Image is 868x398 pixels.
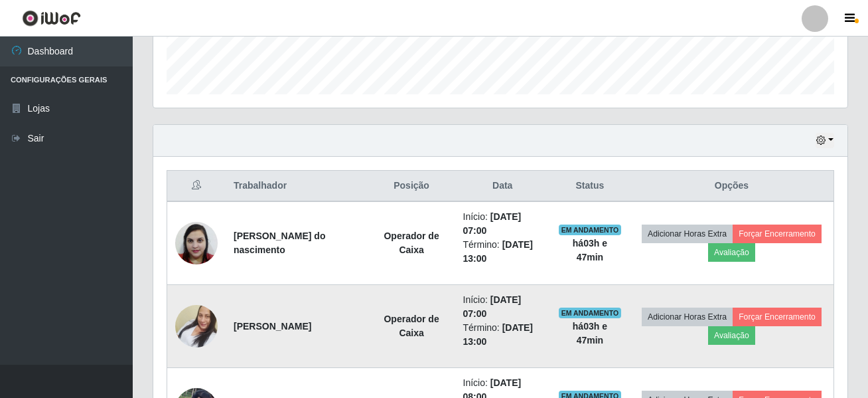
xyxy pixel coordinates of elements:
[463,293,542,321] li: Início:
[463,211,522,236] time: [DATE] 07:00
[455,171,550,202] th: Data
[463,321,542,349] li: Término:
[708,326,755,345] button: Avaliação
[226,171,368,202] th: Trabalhador
[175,215,218,271] img: 1682003136750.jpeg
[573,238,607,262] strong: há 03 h e 47 min
[642,225,733,243] button: Adicionar Horas Extra
[234,231,325,255] strong: [PERSON_NAME] do nascimento
[384,314,439,338] strong: Operador de Caixa
[368,171,455,202] th: Posição
[733,225,822,243] button: Forçar Encerramento
[733,308,822,326] button: Forçar Encerramento
[550,171,630,202] th: Status
[559,308,622,318] span: EM ANDAMENTO
[708,243,755,262] button: Avaliação
[463,238,542,266] li: Término:
[463,294,522,319] time: [DATE] 07:00
[630,171,834,202] th: Opções
[234,321,311,332] strong: [PERSON_NAME]
[559,225,622,235] span: EM ANDAMENTO
[175,288,218,364] img: 1742563763298.jpeg
[463,210,542,238] li: Início:
[573,321,607,346] strong: há 03 h e 47 min
[642,308,733,326] button: Adicionar Horas Extra
[22,10,81,27] img: CoreUI Logo
[384,231,439,255] strong: Operador de Caixa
